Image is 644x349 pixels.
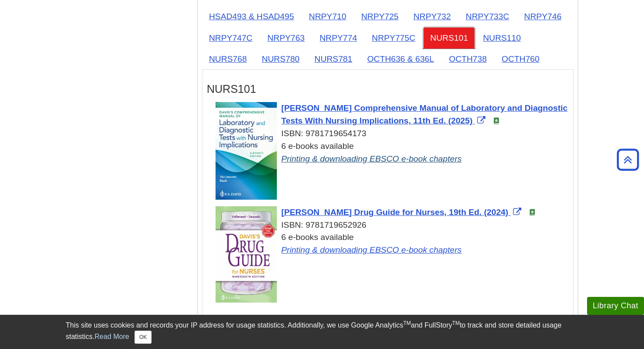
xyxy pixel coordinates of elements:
[281,103,568,125] span: [PERSON_NAME] Comprehensive Manual of Laboratory and Diagnostic Tests With Nursing Implications, ...
[476,27,527,49] a: NURS110
[255,48,306,70] a: NURS780
[360,48,441,70] a: OCTH636 & 636L
[587,297,644,315] button: Library Chat
[308,48,359,70] a: NURS781
[493,117,500,124] img: e-Book
[495,48,546,70] a: OCTH760
[452,320,460,326] sup: TM
[216,127,569,140] div: ISBN: 9781719654173
[260,27,311,49] a: NRPY763
[517,6,568,27] a: NRPY746
[403,320,410,326] sup: TM
[207,83,569,95] h3: NURS101
[202,6,301,27] a: HSAD493 & HSAD495
[459,6,516,27] a: NRPY733C
[407,6,458,27] a: NRPY732
[202,27,259,49] a: NRPY747C
[281,103,568,125] a: Link opens in new window
[281,154,462,163] a: Link opens in new window
[216,102,277,199] img: Cover Art
[302,6,353,27] a: NRPY710
[365,27,422,49] a: NRPY775C
[216,219,569,232] div: ISBN: 9781719652926
[216,231,569,257] div: 6 e-books available
[134,331,152,344] button: Close
[423,27,475,49] a: NURS101
[313,27,364,49] a: NRPY774
[281,245,462,254] a: Link opens in new window
[529,209,536,216] img: e-Book
[281,208,508,217] span: [PERSON_NAME] Drug Guide for Nurses, 19th Ed. (2024)
[216,140,569,166] div: 6 e-books available
[281,208,524,217] a: Link opens in new window
[614,154,642,166] a: Back to Top
[442,48,494,70] a: OCTH738
[354,6,405,27] a: NRPY725
[95,333,129,340] a: Read More
[202,48,254,70] a: NURS768
[66,320,578,344] div: This site uses cookies and records your IP address for usage statistics. Additionally, we use Goo...
[216,206,277,303] img: Cover Art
